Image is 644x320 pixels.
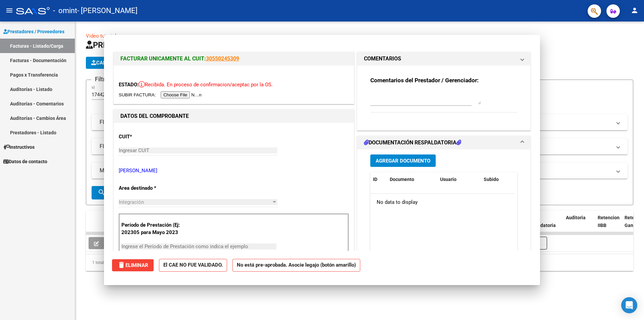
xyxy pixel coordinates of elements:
[484,177,499,182] span: Subido
[566,215,586,220] span: Auditoria
[206,55,239,62] a: 30550245309
[595,211,622,240] datatable-header-cell: Retencion IIBB
[357,149,530,289] div: DOCUMENTACIÓN RESPALDATORIA
[139,82,273,88] span: Recibida. En proceso de confirmacion/aceptac por la OS.
[100,119,611,126] mat-panel-title: FILTROS DEL COMPROBANTE
[3,158,47,165] span: Datos de contacto
[112,259,154,271] button: Eliminar
[515,172,548,187] datatable-header-cell: Acción
[159,259,227,272] strong: El CAE NO FUE VALIDADO.
[100,143,611,150] mat-panel-title: FILTROS DE INTEGRACION
[120,113,189,119] strong: DATOS DEL COMPROBANTE
[364,139,461,147] h1: DOCUMENTACIÓN RESPALDATORIA
[86,254,633,271] div: 1 total
[119,199,144,205] span: Integración
[373,177,377,182] span: ID
[387,172,437,187] datatable-header-cell: Documento
[119,133,188,141] p: CUIT
[437,172,481,187] datatable-header-cell: Usuario
[370,77,479,84] strong: Comentarios del Prestador / Gerenciador:
[357,52,530,65] mat-expansion-panel-header: COMENTARIOS
[364,55,401,63] h1: COMENTARIOS
[232,259,360,272] strong: No está pre-aprobada. Asocie legajo (botón amarillo)
[86,40,372,50] span: PRESTADORES -> Listado de CPBTs Emitidos por Prestadores / Proveedores
[370,154,436,167] button: Agregar Documento
[119,167,349,175] p: [PERSON_NAME]
[598,215,620,228] span: Retencion IIBB
[3,143,35,151] span: Instructivos
[390,177,414,182] span: Documento
[119,184,188,192] p: Area destinado *
[370,194,515,211] div: No data to display
[563,211,595,240] datatable-header-cell: Auditoria
[523,211,563,240] datatable-header-cell: Doc Respaldatoria
[526,215,556,228] span: Doc Respaldatoria
[357,65,530,130] div: COMENTARIOS
[117,262,148,268] span: Eliminar
[120,55,206,62] span: FACTURAR UNICAMENTE AL CUIT:
[86,33,116,39] a: Video tutorial
[92,75,115,84] h3: Filtros
[119,82,139,88] span: ESTADO:
[5,6,13,14] mat-icon: menu
[53,3,77,18] span: - omint
[631,6,639,14] mat-icon: person
[621,297,637,313] div: Open Intercom Messenger
[357,136,530,149] mat-expansion-panel-header: DOCUMENTACIÓN RESPALDATORIA
[100,167,611,174] mat-panel-title: MAS FILTROS
[3,28,64,35] span: Prestadores / Proveedores
[117,261,125,269] mat-icon: delete
[370,172,387,187] datatable-header-cell: ID
[98,188,106,196] mat-icon: search
[98,190,164,196] span: Buscar Comprobante
[121,221,189,236] p: Período de Prestación (Ej: 202305 para Mayo 2023
[440,177,457,182] span: Usuario
[91,60,155,66] span: Cargar Comprobante
[376,158,430,164] span: Agregar Documento
[77,3,138,18] span: - [PERSON_NAME]
[481,172,515,187] datatable-header-cell: Subido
